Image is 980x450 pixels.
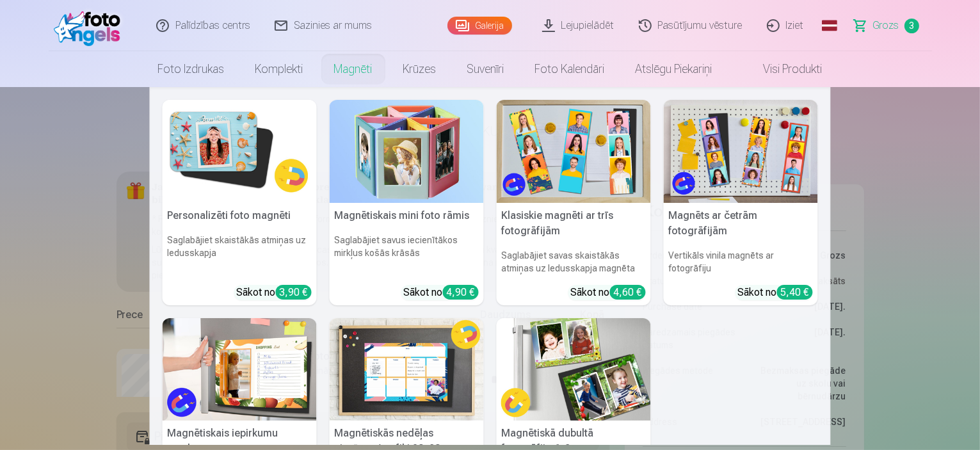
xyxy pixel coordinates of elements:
a: Foto izdrukas [143,51,240,87]
img: Magnētiskās nedēļas piezīmes/grafiki 20x30 cm [330,318,484,421]
a: Visi produkti [728,51,838,87]
div: 3,90 € [276,285,312,300]
h6: Saglabājiet savas skaistākās atmiņas uz ledusskapja magnēta [497,244,651,280]
a: Foto kalendāri [520,51,620,87]
h5: Magnētiskais mini foto rāmis [330,203,484,229]
img: Magnētiskā dubultā fotogrāfija 6x9 cm [497,318,651,421]
div: Sākot no [404,285,479,300]
span: 3 [904,19,919,33]
div: 4,60 € [610,285,646,300]
img: Klasiskie magnēti ar trīs fotogrāfijām [497,100,651,203]
div: Sākot no [738,285,813,300]
h6: Vertikāls vinila magnēts ar fotogrāfiju [664,244,818,280]
a: Krūzes [388,51,452,87]
img: Personalizēti foto magnēti [163,100,317,203]
a: Atslēgu piekariņi [620,51,728,87]
div: 5,40 € [777,285,813,300]
h6: Saglabājiet savus iecienītākos mirkļus košās krāsās [330,229,484,280]
img: Magnētiskais mini foto rāmis [330,100,484,203]
a: Suvenīri [452,51,520,87]
a: Personalizēti foto magnētiPersonalizēti foto magnētiSaglabājiet skaistākās atmiņas uz ledusskapja... [163,100,317,305]
img: /fa1 [54,5,127,46]
h6: Saglabājiet skaistākās atmiņas uz ledusskapja [163,229,317,280]
h5: Magnēts ar četrām fotogrāfijām [664,203,818,244]
a: Galerija [447,17,512,35]
div: Sākot no [237,285,312,300]
img: Magnēts ar četrām fotogrāfijām [664,100,818,203]
a: Magnēts ar četrām fotogrāfijāmMagnēts ar četrām fotogrāfijāmVertikāls vinila magnēts ar fotogrāfi... [664,100,818,305]
img: Magnētiskais iepirkumu saraksts [163,318,317,421]
div: Sākot no [571,285,646,300]
a: Magnēti [319,51,388,87]
h5: Klasiskie magnēti ar trīs fotogrāfijām [497,203,651,244]
span: Grozs [873,18,899,33]
div: 4,90 € [443,285,479,300]
a: Klasiskie magnēti ar trīs fotogrāfijāmKlasiskie magnēti ar trīs fotogrāfijāmSaglabājiet savas ska... [497,100,651,305]
a: Magnētiskais mini foto rāmisMagnētiskais mini foto rāmisSaglabājiet savus iecienītākos mirkļus ko... [330,100,484,305]
a: Komplekti [240,51,319,87]
h5: Personalizēti foto magnēti [163,203,317,229]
